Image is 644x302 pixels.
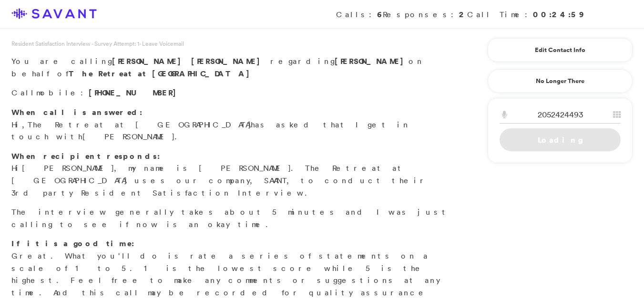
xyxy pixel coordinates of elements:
p: Call : [11,87,451,99]
span: Resident Satisfaction Interview - Survey Attempt: 1 - Leave Voicemail [11,40,184,48]
span: [PERSON_NAME] [82,132,174,141]
strong: [PERSON_NAME] [335,56,409,66]
strong: 2 [459,9,467,20]
a: Loading [500,128,621,151]
p: The interview generally takes about 5 minutes and I was just calling to see if now is an okay time. [11,206,451,230]
span: [PERSON_NAME] [191,56,265,66]
span: [PERSON_NAME] [22,163,114,173]
span: [PHONE_NUMBER] [89,87,181,98]
strong: 6 [377,9,383,20]
a: No Longer There [488,69,633,93]
span: [PERSON_NAME] [112,56,186,66]
a: Edit Contact Info [500,42,621,58]
strong: The Retreat at [GEOGRAPHIC_DATA] [69,68,255,79]
span: mobile [36,88,81,97]
strong: If it is a good time: [11,238,134,249]
strong: When recipient responds: [11,151,160,161]
strong: When call is answered: [11,107,143,117]
p: Hi , my name is [PERSON_NAME]. The Retreat at [GEOGRAPHIC_DATA] uses our company, SAVANT, to cond... [11,150,451,199]
p: You are calling regarding on behalf of [11,55,451,80]
strong: 00:24:59 [533,9,585,20]
p: Hi, has asked that I get in touch with . [11,106,451,143]
span: The Retreat at [GEOGRAPHIC_DATA] [28,120,251,129]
